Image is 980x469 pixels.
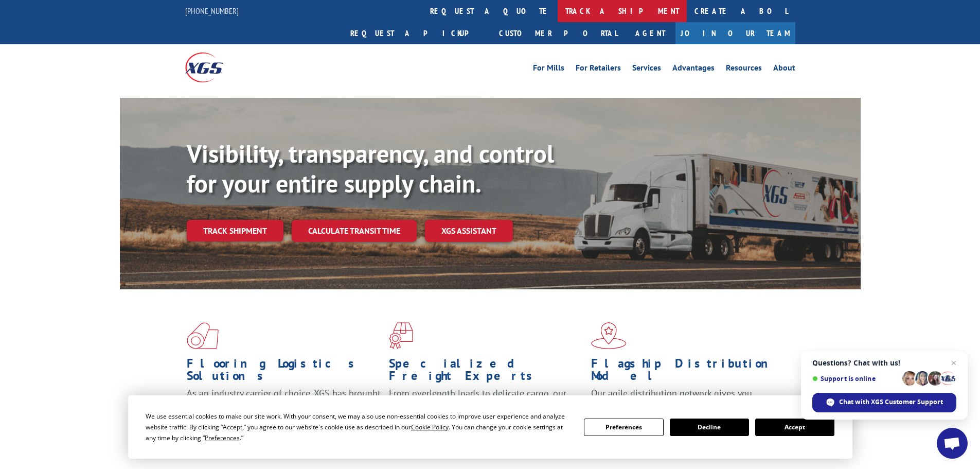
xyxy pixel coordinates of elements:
a: Customer Portal [491,22,625,44]
a: Join Our Team [675,22,795,44]
h1: Specialized Freight Experts [389,357,583,387]
p: From overlength loads to delicate cargo, our experienced staff knows the best way to move your fr... [389,387,583,433]
button: Preferences [584,419,663,436]
span: Questions? Chat with us! [812,359,956,367]
a: For Retailers [576,64,621,75]
span: Preferences [205,433,240,442]
a: About [773,64,795,75]
span: Chat with XGS Customer Support [839,397,943,407]
img: xgs-icon-total-supply-chain-intelligence-red [187,322,219,349]
span: Our agile distribution network gives you nationwide inventory management on demand. [591,387,780,411]
span: As an industry carrier of choice, XGS has brought innovation and dedication to flooring logistics... [187,387,381,424]
div: Open chat [937,428,968,459]
a: Track shipment [187,220,283,241]
button: Decline [670,419,749,436]
a: Calculate transit time [292,220,417,242]
b: Visibility, transparency, and control for your entire supply chain. [187,137,554,199]
h1: Flooring Logistics Solutions [187,357,381,387]
div: We use essential cookies to make our site work. With your consent, we may also use non-essential ... [146,411,572,443]
span: Support is online [812,375,899,383]
a: XGS ASSISTANT [425,220,513,242]
a: [PHONE_NUMBER] [185,6,239,16]
h1: Flagship Distribution Model [591,357,786,387]
div: Chat with XGS Customer Support [812,393,956,412]
span: Close chat [948,357,960,369]
a: Agent [625,22,675,44]
img: xgs-icon-flagship-distribution-model-red [591,322,627,349]
img: xgs-icon-focused-on-flooring-red [389,322,413,349]
a: Advantages [672,64,715,75]
a: Resources [726,64,762,75]
span: Cookie Policy [411,423,449,431]
a: For Mills [533,64,564,75]
a: Request a pickup [343,22,491,44]
div: Cookie Consent Prompt [128,395,852,459]
button: Accept [755,419,834,436]
a: Services [632,64,661,75]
